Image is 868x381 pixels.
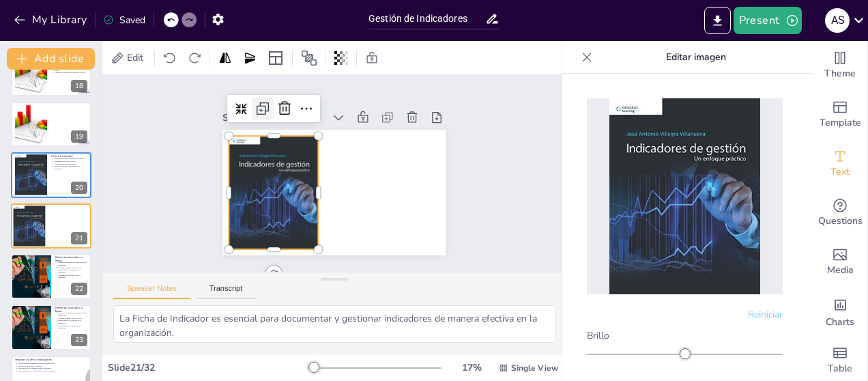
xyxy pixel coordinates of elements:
span: Media [827,263,854,278]
div: 22 [11,254,91,299]
span: Template [820,115,861,130]
div: 22 [71,283,87,295]
div: Get real-time input from your audience [813,188,867,238]
p: Evaluación del rendimiento a través de indicadores. [18,362,67,365]
p: Facilita la gestión y seguimiento de indicadores. [54,165,87,170]
span: Charts [826,315,854,330]
p: Herramienta para documentar indicadores. [54,158,87,160]
font: Reiniciar [748,308,783,321]
p: Diseño de elementos asociados a metas numéricas. [58,312,87,317]
p: Importancia de los Indicadores [15,357,68,361]
div: Layout [265,47,287,69]
p: Ficha de Indicador [51,154,87,158]
p: Alineación entre OKR’s y KPI’s. [58,317,87,320]
button: Speaker Notes [113,284,190,299]
div: Slide 21 [229,100,305,121]
p: Alineación entre OKR’s y KPI’s. [58,266,87,269]
div: 20 [11,152,91,197]
p: Importancia de la claridad en la definición. [58,269,87,274]
button: My Library [10,9,93,31]
button: Transcript [196,284,257,299]
div: 17 % [455,361,488,374]
p: Herramienta de planificación y monitoreo. [58,274,87,279]
span: Theme [824,66,856,81]
div: 20 [71,182,87,194]
button: Present [734,7,802,34]
button: Export to PowerPoint [704,7,731,34]
p: Importancia de la claridad en la definición. [58,320,87,324]
font: Brillo [587,329,609,342]
button: A S [825,7,850,34]
div: 19 [11,102,91,147]
div: 23 [71,334,87,346]
input: Insert title [368,9,485,29]
span: Text [830,165,850,180]
div: Change the overall theme [813,41,867,90]
div: Add text boxes [813,139,867,188]
p: Elementos Asociados a Metas [55,306,87,313]
div: 21 [11,203,91,249]
p: Facilitación de la comunicación de resultados. [18,367,67,370]
div: Slide 21 / 32 [108,361,310,374]
p: Herramienta de planificación y monitoreo. [58,324,87,329]
div: Add ready made slides [813,90,867,139]
span: Table [828,361,852,376]
div: 18 [71,80,87,92]
p: Identificación de áreas de mejora. [18,365,67,367]
p: Elementos Asociados a Metas [55,255,87,263]
div: 23 [11,305,91,350]
p: Diseño de elementos asociados a metas numéricas. [58,262,87,266]
p: Accesibilidad para interesados. [54,163,87,165]
span: Position [301,50,317,66]
div: Saved [103,14,145,27]
div: 19 [71,130,87,143]
div: 21 [71,232,87,244]
p: Asegurar el monitoreo de aspectos críticos. [54,71,87,74]
div: 18 [11,51,91,96]
span: Single View [511,363,558,373]
img: https://cdn.sendsteps.com/images/slides/2025_12_10_10_31-ceNEiqSaIUXiLtKw.jpeg [609,98,761,294]
font: Editar imagen [666,51,726,63]
button: Add slide [7,48,95,70]
span: Questions [818,214,863,229]
textarea: La Ficha de Indicador es esencial para documentar y gestionar indicadores de manera efectiva en l... [113,305,555,343]
span: Edit [124,51,146,64]
div: A S [825,8,850,33]
div: Add charts and graphs [813,287,867,336]
p: Información clave en la ficha. [54,160,87,163]
p: Reconocimiento de la importancia de los indicadores. [18,369,67,372]
div: Add images, graphics, shapes or video [813,238,867,287]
